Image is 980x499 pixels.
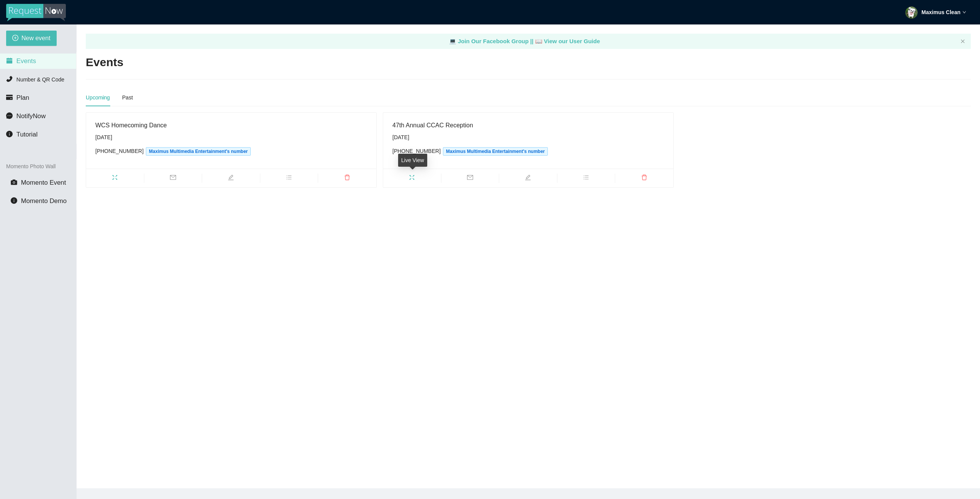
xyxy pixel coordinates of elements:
[16,57,36,65] span: Events
[535,38,542,44] span: laptop
[392,133,664,141] div: [DATE]
[12,35,18,42] span: plus-circle
[21,33,51,43] span: New event
[6,112,13,119] span: message
[535,38,600,44] a: laptop View our User Guide
[960,39,965,44] span: close
[557,174,615,183] span: bars
[383,174,441,183] span: fullscreen
[21,197,67,205] span: Momento Demo
[260,174,318,183] span: bars
[449,38,535,44] a: laptop Join Our Facebook Group ||
[16,76,64,83] span: Number & QR Code
[144,174,202,183] span: mail
[6,57,13,64] span: calendar
[6,4,66,21] img: RequestNow
[6,31,57,46] button: plus-circleNew event
[615,174,673,183] span: delete
[6,94,13,101] span: credit-card
[16,94,29,101] span: Plan
[11,179,17,185] span: camera
[960,39,965,44] button: close
[95,133,367,141] div: [DATE]
[202,174,260,183] span: edit
[11,197,17,204] span: info-circle
[86,55,123,70] h2: Events
[905,7,918,19] img: ACg8ocKvMLxJsTDqE32xSOC7ah6oeuB-HR74aes2pRaVS42AcLQHjC0n=s96-c
[398,154,427,167] div: Live View
[921,9,960,15] strong: Maximus Clean
[21,179,66,186] span: Momento Event
[443,147,548,156] span: Maximus Multimedia Entertainment's number
[6,131,13,137] span: info-circle
[449,38,456,44] span: laptop
[86,93,110,102] div: Upcoming
[392,147,664,156] div: [PHONE_NUMBER]
[146,147,251,156] span: Maximus Multimedia Entertainment's number
[122,93,133,102] div: Past
[95,120,367,130] div: WCS Homecoming Dance
[16,112,46,120] span: NotifyNow
[6,76,13,82] span: phone
[962,10,966,14] span: down
[16,131,38,138] span: Tutorial
[318,174,376,183] span: delete
[95,147,367,156] div: [PHONE_NUMBER]
[86,174,144,183] span: fullscreen
[392,120,664,130] div: 47th Annual CCAC Reception
[499,174,557,183] span: edit
[441,174,499,183] span: mail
